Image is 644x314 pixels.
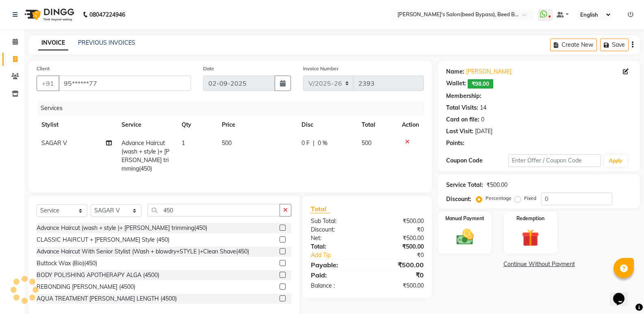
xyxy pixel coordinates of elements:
[78,39,135,46] a: PREVIOUS INVOICES
[311,205,330,213] span: Total
[550,39,597,51] button: Create New
[305,243,367,251] div: Total:
[203,65,214,72] label: Date
[446,79,466,89] div: Wallet:
[121,139,169,172] span: Advance Haircut (wash + style )+ [PERSON_NAME] trimming(450)
[38,36,68,50] a: INVOICE
[37,116,117,134] th: Stylist
[305,260,367,270] div: Payable:
[297,116,357,134] th: Disc
[177,116,217,134] th: Qty
[600,39,629,51] button: Save
[301,139,310,147] span: 0 F
[516,215,544,222] label: Redemption
[446,67,464,76] div: Name:
[367,260,430,270] div: ₹500.00
[486,181,507,189] div: ₹500.00
[37,247,249,256] div: Advance Haircut With Senior Stylist (Wash + blowdry+STYLE )+Clean Shave(450)
[37,101,430,116] div: Services
[446,92,481,100] div: Membership:
[182,139,185,147] span: 1
[313,139,314,147] span: |
[480,104,486,112] div: 14
[147,204,280,217] input: Search or Scan
[41,139,67,147] span: SAGAR V
[524,195,536,202] label: Fixed
[445,215,484,222] label: Manual Payment
[446,104,478,112] div: Total Visits:
[37,259,97,268] div: Buttock Wax (Bio)(450)
[446,115,479,124] div: Card on file:
[37,76,59,91] button: +91
[451,227,479,247] img: _cash.svg
[222,139,232,147] span: 500
[318,139,327,147] span: 0 %
[367,234,430,243] div: ₹500.00
[481,115,484,124] div: 0
[475,127,492,136] div: [DATE]
[305,282,367,290] div: Balance :
[367,217,430,225] div: ₹500.00
[468,79,493,89] span: ₹98.00
[89,3,125,26] b: 08047224946
[303,65,338,72] label: Invoice Number
[610,282,636,306] iframe: chat widget
[305,225,367,234] div: Discount:
[305,270,367,280] div: Paid:
[37,271,159,279] div: BODY POLISHING APOTHERAPY ALGA (4500)
[367,225,430,234] div: ₹0
[446,156,508,165] div: Coupon Code
[367,270,430,280] div: ₹0
[486,195,512,202] label: Percentage
[357,116,397,134] th: Total
[305,217,367,225] div: Sub Total:
[516,227,544,249] img: _gift.svg
[367,282,430,290] div: ₹500.00
[508,154,601,167] input: Enter Offer / Coupon Code
[466,67,512,76] a: [PERSON_NAME]
[305,251,378,260] a: Add Tip
[305,234,367,243] div: Net:
[378,251,430,260] div: ₹0
[59,76,191,91] input: Search by Name/Mobile/Email/Code
[117,116,177,134] th: Service
[37,283,135,291] div: REBONDING [PERSON_NAME] (4500)
[37,236,169,244] div: CLASSIC HAIRCUT + [PERSON_NAME] Style (450)
[217,116,297,134] th: Price
[446,139,464,147] div: Points:
[446,181,483,189] div: Service Total:
[362,139,371,147] span: 500
[37,295,177,303] div: AQUA TREATMENT [PERSON_NAME] LENGTH (4500)
[446,127,473,136] div: Last Visit:
[37,65,50,72] label: Client
[604,155,627,167] button: Apply
[446,195,471,204] div: Discount:
[440,260,638,269] a: Continue Without Payment
[21,3,76,26] img: logo
[397,116,424,134] th: Action
[37,224,207,232] div: Advance Haircut (wash + style )+ [PERSON_NAME] trimming(450)
[367,243,430,251] div: ₹500.00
